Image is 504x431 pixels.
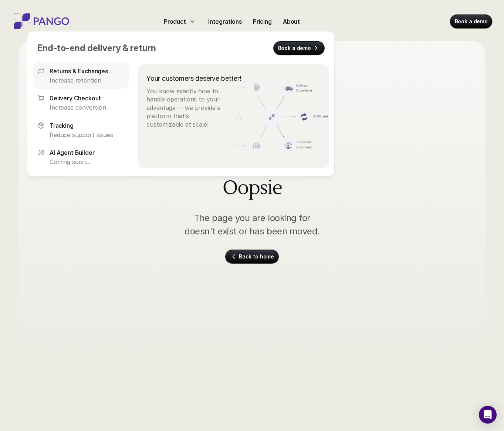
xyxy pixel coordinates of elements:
[273,41,324,55] a: Book a demo
[50,103,124,111] p: Increase conversion
[37,43,85,53] span: End-to-end
[130,43,156,53] span: return
[50,76,124,84] p: Increase retention
[455,18,488,25] p: Book a demo
[280,16,303,27] a: About
[479,406,497,424] div: Open Intercom Messenger
[50,148,94,157] p: AI Agent Builder
[450,15,492,28] a: Book a demo
[33,89,129,116] a: Delivery CheckoutIncrease conversion
[253,17,272,26] p: Pricing
[146,73,241,83] p: Your customers deserve better!
[87,43,121,53] span: delivery
[278,44,311,52] p: Book a demo
[50,67,108,76] p: Returns & Exchanges
[164,17,186,26] p: Product
[146,87,226,128] p: You know exactly how to handle operations to your advantage — we provide a platform that’s custom...
[122,43,128,53] span: &
[205,16,245,27] a: Integrations
[50,130,124,138] p: Reduce support issues
[50,121,74,130] p: Tracking
[50,158,124,166] p: Coming soon...
[33,116,129,143] a: TrackingReduce support issues
[50,94,101,103] p: Delivery Checkout
[33,62,129,89] a: Returns & ExchangesIncrease retention
[250,16,275,27] a: Pricing
[283,17,300,26] p: About
[208,17,242,26] p: Integrations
